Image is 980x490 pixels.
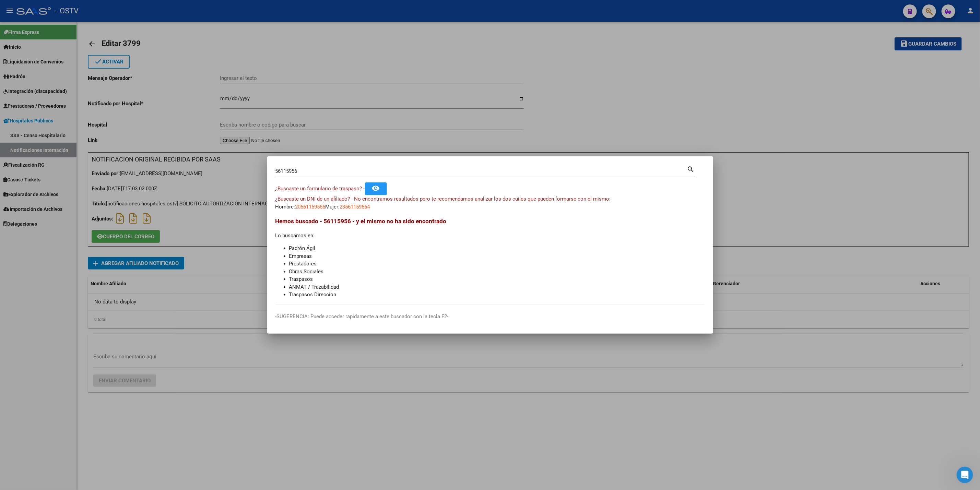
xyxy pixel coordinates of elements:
[275,313,705,321] p: -SUGERENCIA: Puede acceder rapidamente a este buscador con la tecla F2-
[687,165,695,173] mat-icon: search
[289,260,705,268] li: Prestadores
[372,184,380,192] mat-icon: remove_red_eye
[275,217,705,299] div: Lo buscamos en:
[275,196,611,202] span: ¿Buscaste un DNI de un afiliado? - No encontramos resultados pero te recomendamos analizar los do...
[275,195,705,211] div: Hombre: Mujer:
[957,467,973,483] iframe: Intercom live chat
[289,244,705,252] li: Padrón Ágil
[289,291,705,299] li: Traspasos Direccion
[275,186,365,192] span: ¿Buscaste un formulario de traspaso? -
[289,268,705,276] li: Obras Sociales
[289,275,705,283] li: Traspasos
[289,283,705,291] li: ANMAT / Trazabilidad
[275,218,447,225] span: Hemos buscado - 56115956 - y el mismo no ha sido encontrado
[289,252,705,260] li: Empresas
[295,204,326,210] span: 20561159565
[340,204,370,210] span: 23561159564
